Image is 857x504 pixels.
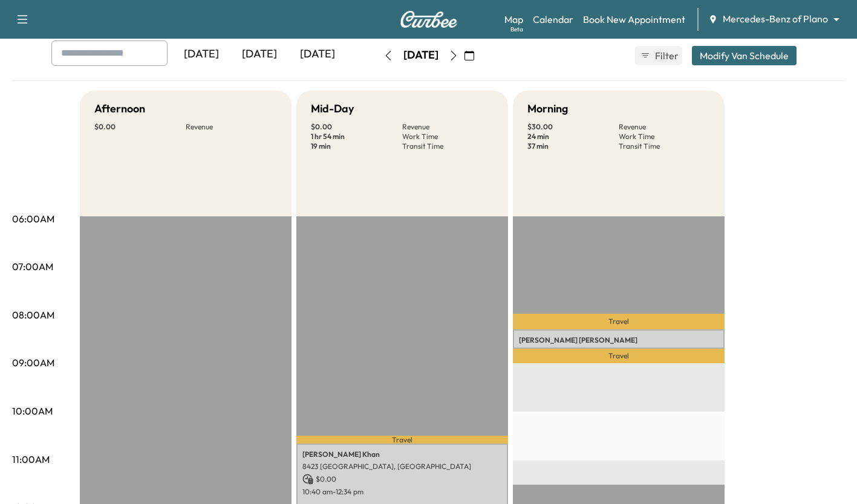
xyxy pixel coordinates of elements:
[635,46,682,65] button: Filter
[655,48,677,63] span: Filter
[302,474,502,485] p: $ 0.00
[12,212,54,226] p: 06:00AM
[230,40,288,68] div: [DATE]
[402,141,494,151] p: Transit Time
[296,436,508,444] p: Travel
[172,40,230,68] div: [DATE]
[519,347,719,357] p: [STREET_ADDRESS]
[12,404,53,418] p: 10:00AM
[302,487,502,497] p: 10:40 am - 12:34 pm
[619,122,710,132] p: Revenue
[12,308,54,322] p: 08:00AM
[510,25,523,34] div: Beta
[311,141,402,151] p: 19 min
[723,12,828,26] span: Mercedes-Benz of Plano
[504,12,523,27] a: MapBeta
[619,132,710,141] p: Work Time
[583,12,685,27] a: Book New Appointment
[311,122,402,132] p: $ 0.00
[288,40,347,68] div: [DATE]
[12,259,53,274] p: 07:00AM
[302,462,502,471] p: 8423 [GEOGRAPHIC_DATA], [GEOGRAPHIC_DATA]
[533,12,573,27] a: Calendar
[527,141,619,151] p: 37 min
[513,349,725,363] p: Travel
[402,122,494,132] p: Revenue
[400,11,458,28] img: Curbee Logo
[311,132,402,141] p: 1 hr 54 min
[403,48,438,63] div: [DATE]
[527,132,619,141] p: 24 min
[94,122,186,132] p: $ 0.00
[94,100,145,117] h5: Afternoon
[527,122,619,132] p: $ 30.00
[619,141,710,151] p: Transit Time
[12,355,54,370] p: 09:00AM
[513,314,725,329] p: Travel
[402,132,494,141] p: Work Time
[692,46,797,65] button: Modify Van Schedule
[527,100,568,117] h5: Morning
[12,452,50,467] p: 11:00AM
[186,122,277,132] p: Revenue
[311,100,354,117] h5: Mid-Day
[302,450,502,459] p: [PERSON_NAME] Khan
[519,335,719,345] p: [PERSON_NAME] [PERSON_NAME]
